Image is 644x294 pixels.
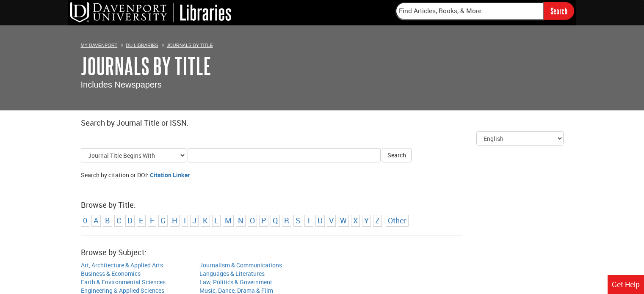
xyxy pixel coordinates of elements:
[81,269,141,278] a: Business & Economics
[259,215,268,227] li: Browse by letter
[338,215,349,227] li: Browse by letter
[388,215,406,225] a: Browse by other
[248,215,257,227] li: Browse by letter
[158,215,168,227] li: Browse by letter
[105,215,110,225] a: Browse by B
[364,215,369,225] a: Browse by Y
[375,215,380,225] a: Browse by Z
[544,2,574,19] input: Search
[351,215,360,227] li: Browse by letter
[94,215,99,225] a: Browse by A
[127,215,133,225] a: Browse by D
[81,53,211,79] a: Journals By Title
[116,215,121,225] a: Browse by C
[81,261,163,269] a: Art, Architecture & Applied Arts
[125,215,135,227] li: Browse by letter
[126,43,158,48] a: DU Libraries
[203,215,208,225] a: Browse by K
[81,119,564,127] h2: Search by Journal Title or ISSN:
[81,171,149,179] span: Search by citation or DOI:
[139,215,144,225] a: Browse by E
[91,215,101,227] li: Browse by letter
[201,215,210,227] li: Browse by letter
[199,261,282,269] a: Journalism & Communications
[81,278,166,286] a: Earth & Environmental Sciences
[81,201,564,209] h2: Browse by Title:
[261,215,266,225] a: Browse by P
[236,215,246,227] li: Browse by letter
[282,215,291,227] li: Browse by letter
[70,2,231,22] img: DU Libraries
[318,215,323,225] a: Browse by U
[160,215,166,225] a: Browse by G
[150,171,190,179] a: Citation Linker
[214,215,218,225] a: Browse by L
[238,215,243,225] a: Browse by N
[170,215,180,227] li: Browse by letter
[184,215,186,225] a: Browse by I
[182,215,188,227] li: Browse by letter
[373,215,382,227] li: Browse by letter
[223,215,234,227] li: Browse by letter
[340,215,347,225] a: Browse by W
[296,215,300,225] a: Browse by S
[81,43,118,48] a: My Davenport
[103,215,112,227] li: Browse by letter
[199,278,272,286] a: Law, Politics & Government
[250,215,255,225] a: Browse by O
[329,215,334,225] a: Browse by V
[190,215,199,227] li: Browse by letter
[293,215,302,227] li: Browse by letter
[362,215,371,227] li: Browse by letter
[81,79,564,91] p: Includes Newspapers
[148,215,156,227] li: Browse by letter
[81,248,564,257] h2: Browse by Subject:
[150,215,154,225] a: Browse by F
[199,269,265,278] a: Languages & Literatures
[81,215,89,227] li: Browse by letter
[315,215,325,227] li: Browse by letter
[81,41,564,49] ol: Breadcrumbs
[608,275,644,294] a: Get Help
[304,215,313,227] li: Browse by letter
[172,215,177,225] a: Browse by H
[284,215,289,225] a: Browse by R
[273,215,278,225] a: Browse by Q
[353,215,358,225] a: Browse by X
[307,215,311,225] a: Browse by T
[192,215,196,225] a: Browse by J
[327,215,336,227] li: Browse by letter
[395,2,544,20] input: Find Articles, Books, & More...
[83,215,87,225] a: Browse by 0
[382,148,412,162] button: Search
[137,215,146,227] li: Browse by letter
[114,215,123,227] li: Browse by letter
[167,43,213,48] a: Journals By Title
[271,215,280,227] li: Browse by letter
[225,215,232,225] a: Browse by M
[212,215,221,227] li: Browse by letter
